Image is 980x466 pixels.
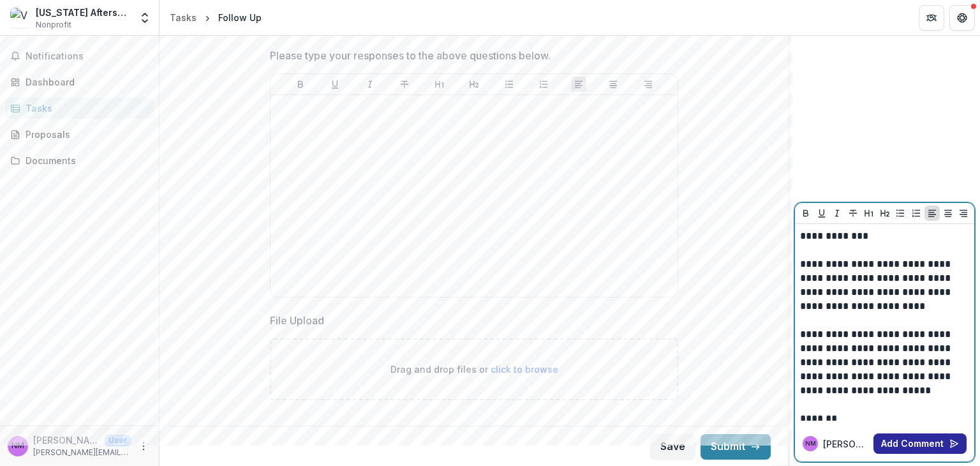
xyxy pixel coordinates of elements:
[536,77,551,92] button: Ordered List
[873,433,967,454] button: Add Comment
[956,206,971,221] button: Align Right
[26,75,144,89] div: Dashboard
[949,5,975,31] button: Get Help
[814,206,829,221] button: Underline
[293,77,308,92] button: Bold
[362,77,378,92] button: Italicize
[432,77,447,92] button: Heading 1
[845,206,861,221] button: Strike
[805,440,816,447] div: Nicole Miller
[270,313,324,328] p: File Upload
[36,6,131,19] div: [US_STATE] Afterschool
[33,433,100,447] p: [PERSON_NAME]
[5,124,154,145] a: Proposals
[270,48,551,63] p: Please type your responses to the above questions below.
[893,206,908,221] button: Bullet List
[327,77,343,92] button: Underline
[26,154,144,167] div: Documents
[491,364,558,375] span: click to browse
[924,206,940,221] button: Align Left
[501,77,517,92] button: Bullet List
[165,8,267,27] nav: breadcrumb
[165,8,202,27] a: Tasks
[136,5,154,31] button: Open entity switcher
[170,11,197,24] div: Tasks
[877,206,893,221] button: Heading 2
[11,442,24,450] div: Nicole Miller
[605,77,621,92] button: Align Center
[798,206,813,221] button: Bold
[136,439,151,454] button: More
[36,19,71,31] span: Nonprofit
[26,51,149,62] span: Notifications
[5,98,154,119] a: Tasks
[940,206,956,221] button: Align Center
[10,8,31,28] img: Vermont Afterschool
[105,435,131,446] p: User
[861,206,877,221] button: Heading 1
[919,5,944,31] button: Partners
[390,363,558,376] p: Drag and drop files or
[33,447,131,458] p: [PERSON_NAME][EMAIL_ADDRESS][DOMAIN_NAME]
[218,11,262,24] div: Follow Up
[26,128,144,141] div: Proposals
[26,101,144,115] div: Tasks
[5,46,154,66] button: Notifications
[909,206,924,221] button: Ordered List
[571,77,586,92] button: Align Left
[650,434,695,460] button: Save
[466,77,482,92] button: Heading 2
[5,150,154,171] a: Documents
[397,77,412,92] button: Strike
[823,437,868,451] p: [PERSON_NAME]
[829,206,845,221] button: Italicize
[5,71,154,93] a: Dashboard
[701,434,771,460] button: Submit
[641,77,656,92] button: Align Right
